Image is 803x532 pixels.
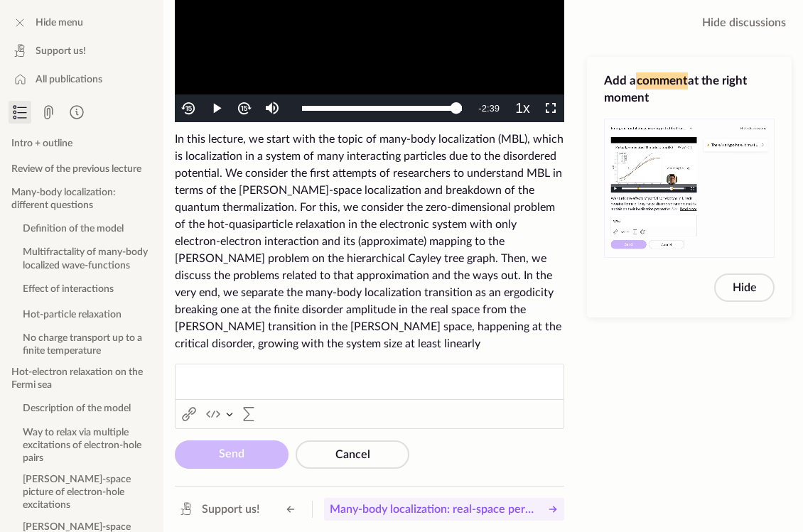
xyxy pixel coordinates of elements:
[714,273,775,302] button: Hide
[296,440,409,469] button: Cancel
[324,498,564,521] button: Many-body localization: real-space perspective
[202,501,259,518] span: Support us!
[175,134,564,349] span: In this lecture, we start with the topic of many-body localization (MBL), which is localization i...
[702,14,786,31] span: Hide discussions
[36,72,102,87] span: All publications
[636,72,688,89] span: comment
[335,449,370,460] span: Cancel
[203,94,230,122] button: Play
[236,100,252,116] img: forth
[604,72,775,107] h3: Add a at the right moment
[509,94,537,122] button: Playback Rate
[36,44,86,58] span: Support us!
[537,94,564,122] button: Fullscreen
[330,501,537,518] span: Many-body localization: real-space perspective
[175,440,289,469] button: Send
[180,100,197,116] img: back
[36,16,83,30] span: Hide menu
[258,94,286,122] button: Mute
[478,103,481,114] span: -
[172,498,265,521] a: Support us!
[482,103,500,114] span: 2:39
[302,106,462,111] div: Progress Bar
[219,448,244,460] span: Send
